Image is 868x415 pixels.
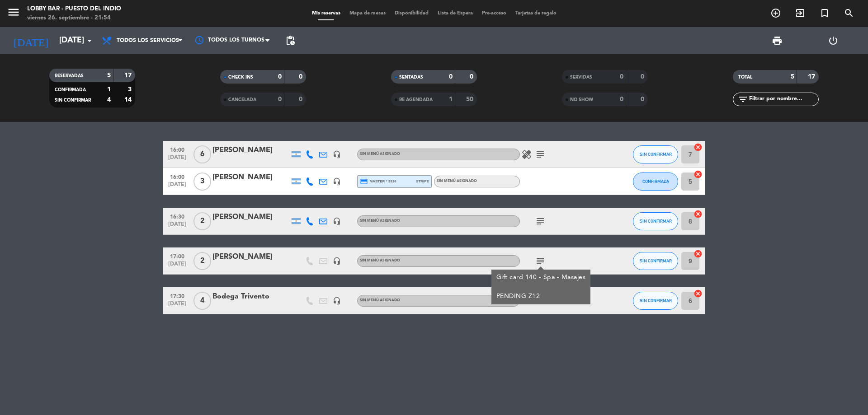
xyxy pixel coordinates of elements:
i: cancel [693,210,703,219]
i: arrow_drop_down [84,35,95,46]
span: SIN CONFIRMAR [55,98,91,103]
span: SIN CONFIRMAR [640,152,672,157]
strong: 0 [278,74,282,80]
span: CONFIRMADA [55,88,86,92]
strong: 0 [620,96,623,103]
div: [PERSON_NAME] [212,211,289,223]
strong: 0 [641,96,646,103]
i: headset_mic [333,177,341,186]
span: master * 3916 [360,177,396,186]
strong: 0 [620,74,623,80]
strong: 50 [466,96,475,103]
i: cancel [693,289,703,298]
span: 17:00 [166,251,189,261]
i: menu [7,5,20,19]
strong: 0 [278,96,282,103]
button: SIN CONFIRMAR [633,212,678,230]
span: Sin menú asignado [437,179,477,183]
i: subject [535,216,546,227]
i: power_settings_new [828,35,839,46]
span: RESERVADAS [55,74,84,78]
span: RE AGENDADA [399,98,433,102]
span: Mapa de mesas [345,11,390,16]
strong: 1 [449,96,453,103]
span: [DATE] [166,261,189,271]
strong: 0 [449,74,453,80]
div: Lobby Bar - Puesto del Indio [27,5,121,14]
span: CHECK INS [228,75,253,79]
span: SIN CONFIRMAR [640,258,672,263]
span: 2 [193,252,211,270]
span: Mis reservas [307,11,345,16]
i: add_circle_outline [770,8,781,19]
div: LOG OUT [805,27,861,54]
span: NO SHOW [570,98,593,102]
span: Sin menú asignado [360,298,400,302]
span: Pre-acceso [477,11,511,16]
span: SENTADAS [399,75,423,79]
i: [DATE] [7,31,55,51]
span: 4 [193,292,211,310]
button: SIN CONFIRMAR [633,292,678,310]
span: SIN CONFIRMAR [640,219,672,224]
span: 16:30 [166,211,189,221]
strong: 1 [107,86,111,93]
strong: 4 [107,97,111,103]
span: 16:00 [166,144,189,154]
i: headset_mic [333,257,341,265]
div: Gift card 140 - Spa - Masajes PENDING Z12 [496,273,586,301]
span: 3 [193,173,211,191]
i: credit_card [360,177,368,186]
i: cancel [693,170,703,179]
strong: 0 [299,74,304,80]
span: Lista de Espera [433,11,477,16]
i: headset_mic [333,297,341,305]
span: 2 [193,212,211,230]
strong: 0 [641,74,646,80]
i: headset_mic [333,217,341,225]
span: [DATE] [166,221,189,232]
i: search [844,8,854,19]
span: Sin menú asignado [360,152,400,156]
div: Bodega Trivento [212,291,289,303]
button: SIN CONFIRMAR [633,145,678,163]
i: subject [535,256,546,266]
strong: 5 [107,72,111,79]
span: [DATE] [166,301,189,311]
span: 6 [193,145,211,163]
div: [PERSON_NAME] [212,145,289,156]
span: Tarjetas de regalo [511,11,561,16]
strong: 5 [791,74,794,80]
button: CONFIRMADA [633,173,678,191]
span: 16:00 [166,171,189,182]
button: menu [7,5,20,22]
span: SIN CONFIRMAR [640,298,672,303]
div: [PERSON_NAME] [212,251,289,263]
span: [DATE] [166,154,189,165]
strong: 3 [128,86,133,93]
i: exit_to_app [795,8,806,19]
i: healing [521,149,532,160]
strong: 17 [124,72,133,79]
i: headset_mic [333,150,341,159]
span: stripe [416,178,429,184]
span: pending_actions [285,35,296,46]
span: SERVIDAS [570,75,592,79]
strong: 0 [299,96,304,103]
input: Filtrar por nombre... [748,94,818,104]
span: Disponibilidad [390,11,433,16]
span: Todos los servicios [117,37,179,44]
span: TOTAL [738,75,752,79]
strong: 17 [808,74,817,80]
button: SIN CONFIRMAR [633,252,678,270]
span: Sin menú asignado [360,259,400,262]
strong: 0 [470,74,475,80]
div: [PERSON_NAME] [212,172,289,183]
span: print [772,35,783,46]
span: [DATE] [166,182,189,192]
span: CONFIRMADA [642,179,669,184]
i: cancel [693,143,703,152]
span: 17:30 [166,290,189,301]
i: turned_in_not [819,8,830,19]
div: viernes 26. septiembre - 21:54 [27,14,121,23]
